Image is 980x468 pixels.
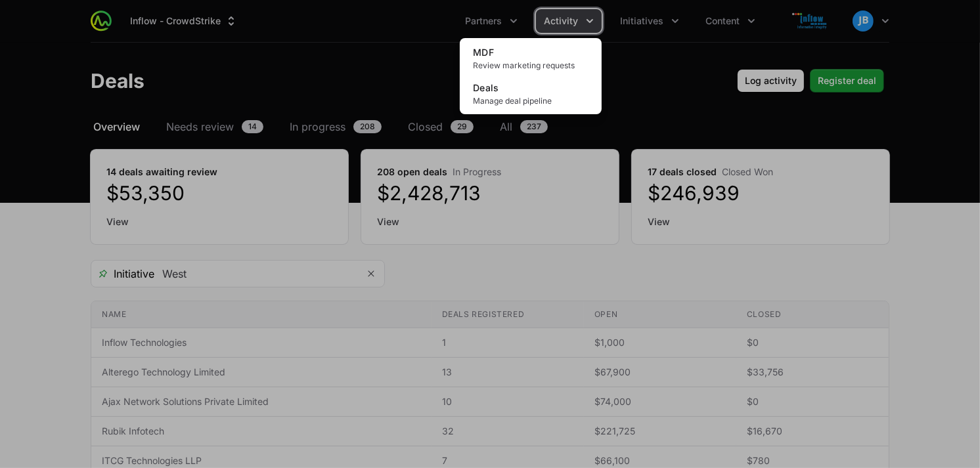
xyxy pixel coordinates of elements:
span: MDF [473,47,494,58]
span: Review marketing requests [473,60,589,71]
a: DealsManage deal pipeline [462,76,599,112]
span: Deals [473,82,499,93]
div: Activity menu [536,9,602,33]
div: Main navigation [112,9,763,33]
a: MDFReview marketing requests [462,41,599,76]
span: Manage deal pipeline [473,96,589,106]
